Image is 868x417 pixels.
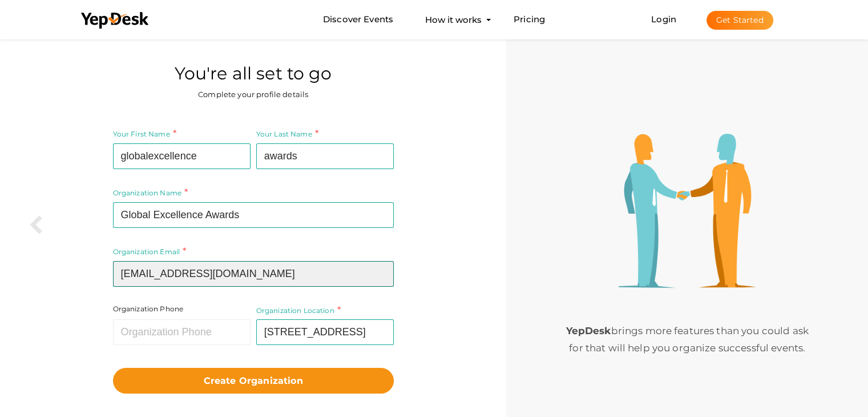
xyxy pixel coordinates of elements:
[113,319,251,345] input: Organization Phone
[256,319,394,345] input: Organization Location
[619,134,756,288] img: step3-illustration.png
[566,325,611,336] b: YepDesk
[514,9,545,30] a: Pricing
[113,368,394,394] button: Create Organization
[256,127,318,141] label: Your Last Name
[566,325,808,354] span: brings more features than you could ask for that will help you organize successful events.
[113,304,184,314] label: Organization Phone
[175,62,332,86] label: You're all set to go
[198,89,308,100] label: Complete your profile details
[323,9,393,30] a: Discover Events
[651,14,676,25] a: Login
[422,9,485,30] button: How it works
[113,186,188,199] label: Organization Name
[204,375,303,386] b: Create Organization
[113,127,176,141] label: Your First Name
[256,304,341,317] label: Organization Location
[706,11,773,30] button: Get Started
[256,143,394,169] input: Your Last Name
[113,202,394,228] input: Your Organization Name
[113,143,251,169] input: Your First Name
[113,245,187,258] label: Organization Email
[113,261,394,287] input: your Organization Email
